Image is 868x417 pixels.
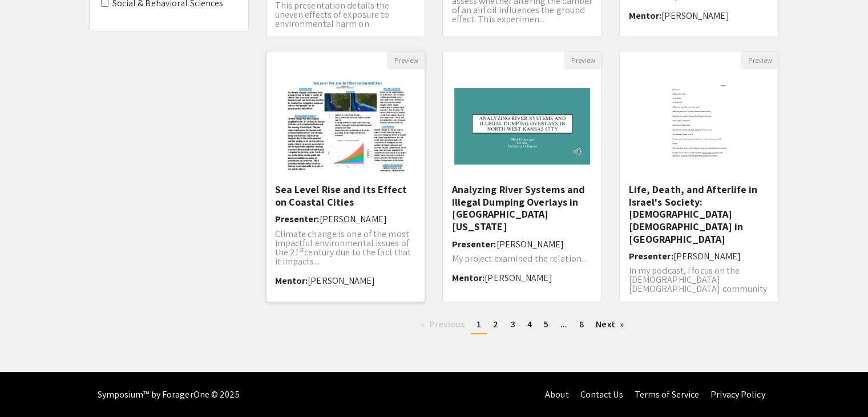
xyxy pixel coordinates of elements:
p: Climate change is one of the most impactful environmental issues of the 21 century due to the fac... [275,230,417,266]
a: Next page [590,316,629,333]
span: Previous [429,318,465,330]
div: Open Presentation <p>Life, Death, and Afterlife in Israel's Society: Ashkenazi Ultra-Orthodox Jew... [619,51,779,302]
span: [PERSON_NAME] [661,10,729,22]
ul: Pagination [266,316,780,334]
span: 1 [477,318,481,330]
span: 8 [579,318,584,330]
span: 2 [493,318,498,330]
span: [PERSON_NAME] [308,275,375,287]
div: Open Presentation <p>Sea Level Rise and its Effect on Coastal Cities</p> [266,51,426,302]
button: Preview [387,51,425,69]
span: [PERSON_NAME] [320,213,387,225]
a: About [545,388,569,400]
button: Preview [564,51,601,69]
span: Mentor: [451,272,485,284]
img: <p><span style="color: rgb(38, 38, 38);">Analyzing River Systems and Illegal Dumping Overlays in ... [443,77,601,176]
span: 3 [510,318,515,330]
span: Mentor: [628,10,661,22]
a: Privacy Policy [710,388,765,400]
h6: Presenter: [275,214,417,224]
img: <p>Life, Death, and Afterlife in Israel's Society: Ashkenazi Ultra-Orthodox Jews in Israel</p> [653,69,746,183]
h6: Presenter: [628,251,770,262]
img: <p>Sea Level Rise and its Effect on Coastal Cities</p> [273,69,418,183]
span: 5 [544,318,548,330]
span: [PERSON_NAME] [496,238,563,250]
h5: Analyzing River Systems and Illegal Dumping Overlays in [GEOGRAPHIC_DATA][US_STATE] [451,183,593,232]
h5: Sea Level Rise and its Effect on Coastal Cities [275,183,417,208]
span: Mentor: [275,275,308,287]
h5: Life, Death, and Afterlife in Israel's Society: [DEMOGRAPHIC_DATA] [DEMOGRAPHIC_DATA] in [GEOGRAP... [628,183,770,245]
sup: st [299,245,304,254]
span: [PERSON_NAME] [485,272,552,284]
a: Terms of Service [634,388,699,400]
button: Preview [741,51,778,69]
h6: Presenter: [451,239,593,250]
p: My project examined the relation... [451,254,593,263]
span: [PERSON_NAME] [673,250,740,262]
span: ... [560,318,567,330]
span: In my podcast, I focus on the [DEMOGRAPHIC_DATA] [DEMOGRAPHIC_DATA] community in [GEOGRAPHIC_DATA... [628,264,767,313]
p: This presentation details the uneven effects of exposure to environmental harm on communities of ... [275,1,417,47]
a: Contact Us [580,388,623,400]
span: 4 [527,318,532,330]
div: Open Presentation <p><span style="color: rgb(38, 38, 38);">Analyzing River Systems and Illegal Du... [442,51,602,302]
iframe: Chat [9,366,49,408]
